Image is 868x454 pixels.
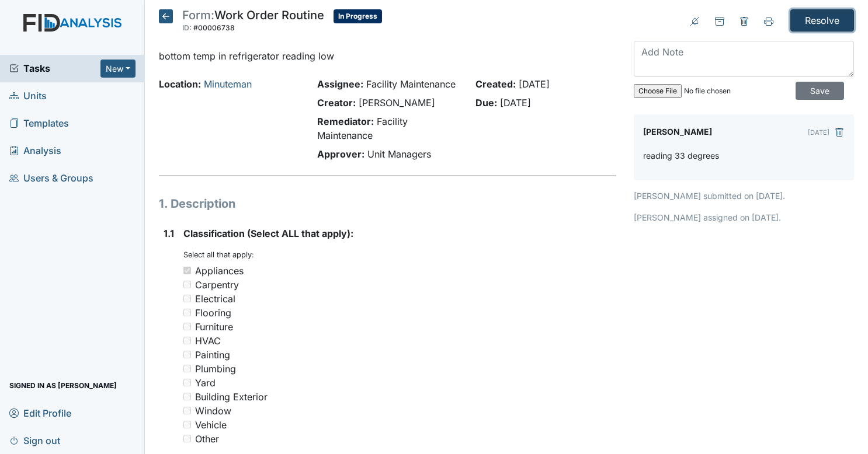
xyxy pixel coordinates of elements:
[195,292,235,306] div: Electrical
[195,376,216,390] div: Yard
[183,228,353,239] span: Classification (Select ALL that apply):
[195,362,236,376] div: Plumbing
[366,78,456,90] span: Facility Maintenance
[475,78,516,90] strong: Created:
[182,9,324,35] div: Work Order Routine
[367,148,431,160] span: Unit Managers
[183,295,191,302] input: Electrical
[164,226,174,240] label: 1.1
[159,195,617,212] h1: 1. Description
[183,267,191,274] input: Appliances
[183,407,191,414] input: Window
[9,376,117,394] span: Signed in as [PERSON_NAME]
[195,432,219,446] div: Other
[317,97,356,109] strong: Creator:
[195,390,268,404] div: Building Exterior
[317,116,374,127] strong: Remediator:
[183,323,191,330] input: Furniture
[195,334,221,348] div: HVAC
[9,142,61,160] span: Analysis
[9,169,93,187] span: Users & Groups
[159,78,201,90] strong: Location:
[9,404,71,422] span: Edit Profile
[183,421,191,428] input: Vehicle
[634,211,854,223] p: [PERSON_NAME] assigned on [DATE].
[183,309,191,316] input: Flooring
[9,61,100,75] a: Tasks
[808,128,829,137] small: [DATE]
[159,49,617,63] p: bottom temp in refrigerator reading low
[183,351,191,358] input: Painting
[643,149,719,162] p: reading 33 degrees
[183,281,191,288] input: Carpentry
[9,431,60,449] span: Sign out
[183,365,191,372] input: Plumbing
[317,148,364,160] strong: Approver:
[183,379,191,386] input: Yard
[634,190,854,202] p: [PERSON_NAME] submitted on [DATE].
[183,337,191,344] input: HVAC
[796,82,844,100] input: Save
[204,78,252,90] a: Minuteman
[183,250,254,259] small: Select all that apply:
[182,23,192,32] span: ID:
[519,78,550,90] span: [DATE]
[195,404,231,418] div: Window
[182,8,214,22] span: Form:
[643,124,712,140] label: [PERSON_NAME]
[317,78,363,90] strong: Assignee:
[475,97,497,109] strong: Due:
[195,418,227,432] div: Vehicle
[334,9,382,23] span: In Progress
[195,306,231,320] div: Flooring
[9,114,69,132] span: Templates
[195,278,239,292] div: Carpentry
[9,87,47,105] span: Units
[183,435,191,442] input: Other
[359,97,435,109] span: [PERSON_NAME]
[500,97,531,109] span: [DATE]
[183,393,191,400] input: Building Exterior
[195,264,244,278] div: Appliances
[195,320,233,334] div: Furniture
[195,348,230,362] div: Painting
[100,60,136,78] button: New
[193,23,235,32] span: #00006738
[790,9,854,32] input: Resolve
